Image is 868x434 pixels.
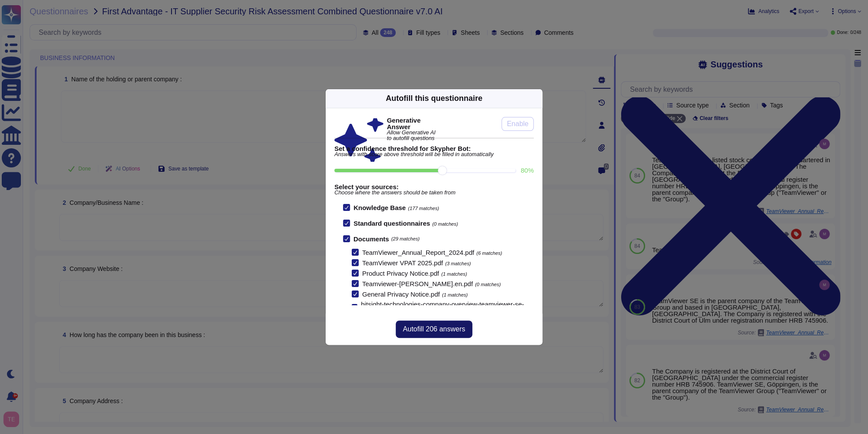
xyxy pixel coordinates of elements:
b: Documents [353,236,389,242]
b: Set a confidence threshold for Skypher Bot: [334,145,534,152]
span: (6 matches) [476,250,502,256]
span: Teamviewer-[PERSON_NAME].en.pdf [362,280,473,287]
button: Autofill 206 answers [396,320,472,338]
span: TeamViewer VPAT 2025.pdf [362,259,443,267]
b: Standard questionnaires [353,220,430,227]
span: Choose where the answers should be taken from [334,190,534,196]
span: (177 matches) [408,206,439,211]
span: Allow Generative AI to autofill questions [387,130,436,141]
span: General Privacy Notice.pdf [362,290,440,298]
span: (0 matches) [475,282,501,287]
span: (1 matches) [441,271,467,277]
span: (3 matches) [445,261,471,266]
b: Select your sources: [334,184,534,190]
span: (1 matches) [442,292,468,297]
span: (0 matches) [432,221,458,227]
span: Enable [507,120,528,127]
label: 80 % [521,167,534,174]
span: Product Privacy Notice.pdf [362,270,439,277]
span: Autofill 206 answers [403,326,465,333]
button: Enable [501,117,534,131]
span: (29 matches) [391,237,420,241]
span: TeamViewer_Annual_Report_2024.pdf [362,249,474,256]
span: bitsight-technologies-company-overview-teamviewer-se-2024-11-14.pdf [361,300,524,314]
div: Autofill this questionnaire [386,93,482,104]
b: Knowledge Base [353,204,406,211]
span: Answers with score above threshold will be filled in automatically [334,152,534,157]
b: Generative Answer [387,117,436,130]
